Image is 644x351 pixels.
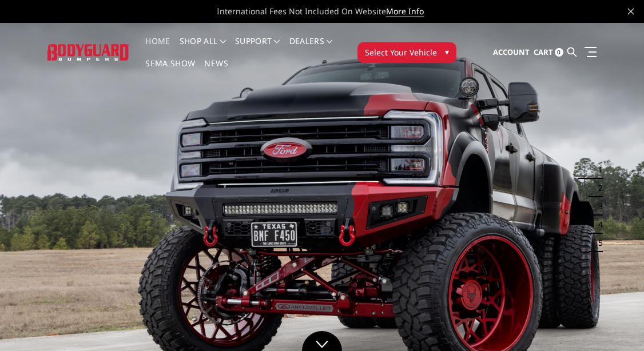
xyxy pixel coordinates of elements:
[365,46,437,58] span: Select Your Vehicle
[302,331,342,351] a: Click to Down
[534,47,553,57] span: Cart
[493,47,530,57] span: Account
[204,59,228,82] a: News
[493,37,530,68] a: Account
[357,42,456,63] button: Select Your Vehicle
[591,179,603,197] button: 2 of 5
[235,37,280,59] a: Support
[47,44,129,60] img: BODYGUARD BUMPERS
[555,48,563,57] span: 0
[591,216,603,234] button: 4 of 5
[591,197,603,216] button: 3 of 5
[534,37,563,68] a: Cart 0
[591,161,603,179] button: 1 of 5
[591,234,603,252] button: 5 of 5
[145,59,195,82] a: SEMA Show
[180,37,226,59] a: shop all
[289,37,333,59] a: Dealers
[445,46,449,58] span: ▾
[386,6,424,17] a: More Info
[145,37,170,59] a: Home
